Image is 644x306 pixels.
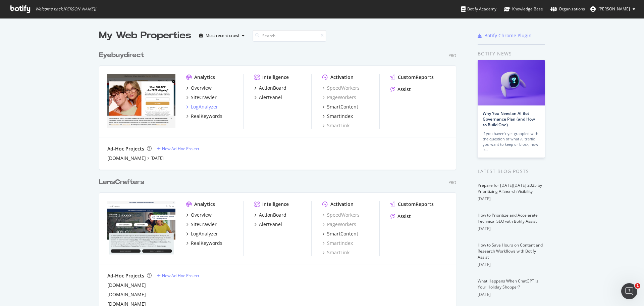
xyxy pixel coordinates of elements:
[206,34,239,38] div: Most recent crawl
[186,113,222,120] a: RealKeywords
[157,273,199,278] a: New Ad-Hoc Project
[478,262,545,268] div: [DATE]
[35,6,96,12] span: Welcome back, [PERSON_NAME] !
[478,226,545,232] div: [DATE]
[483,131,540,152] div: If you haven’t yet grappled with the question of what AI traffic you want to keep or block, now is…
[478,182,542,194] a: Prepare for [DATE][DATE] 2025 by Prioritizing AI Search Visibility
[191,221,217,228] div: SiteCrawler
[322,122,350,129] a: SmartLink
[322,85,360,91] a: SpeedWorkers
[107,155,146,162] a: [DOMAIN_NAME]
[483,111,535,128] a: Why You Need an AI Bot Governance Plan (and How to Build One)
[194,201,215,208] div: Analytics
[478,32,532,39] a: Botify Chrome Plugin
[107,272,144,279] div: Ad-Hoc Projects
[322,230,358,237] a: SmartContent
[327,113,353,120] div: SmartIndex
[191,230,218,237] div: LogAnalyzer
[107,201,175,255] img: lenscrafters.com
[99,50,144,60] div: Eyebuydirect
[262,74,289,81] div: Intelligence
[635,283,640,289] span: 1
[461,6,496,12] div: Botify Academy
[484,32,532,39] div: Botify Chrome Plugin
[478,292,545,298] div: [DATE]
[186,230,218,237] a: LogAnalyzer
[478,168,545,175] div: Latest Blog Posts
[397,213,411,220] div: Assist
[186,212,212,218] a: Overview
[448,53,456,58] div: Pro
[262,201,289,208] div: Intelligence
[191,240,222,247] div: RealKeywords
[191,94,217,101] div: SiteCrawler
[191,103,218,110] div: LogAnalyzer
[191,113,222,120] div: RealKeywords
[99,50,147,60] a: Eyebuydirect
[478,242,543,260] a: How to Save Hours on Content and Research Workflows with Botify Assist
[191,212,212,218] div: Overview
[322,221,356,228] div: PageWorkers
[99,29,191,42] div: My Web Properties
[259,212,286,218] div: ActionBoard
[259,94,282,101] div: AlertPanel
[390,86,411,93] a: Assist
[254,212,286,218] a: ActionBoard
[398,201,434,208] div: CustomReports
[99,177,144,187] div: LensCrafters
[585,4,641,14] button: [PERSON_NAME]
[254,94,282,101] a: AlertPanel
[194,74,215,81] div: Analytics
[186,85,212,91] a: Overview
[390,213,411,220] a: Assist
[107,282,146,289] a: [DOMAIN_NAME]
[478,278,538,290] a: What Happens When ChatGPT Is Your Holiday Shopper?
[621,283,637,299] iframe: Intercom live chat
[186,221,217,228] a: SiteCrawler
[478,50,545,57] div: Botify news
[322,94,356,101] a: PageWorkers
[162,273,199,278] div: New Ad-Hoc Project
[259,85,286,91] div: ActionBoard
[478,60,545,105] img: Why You Need an AI Bot Governance Plan (and How to Build One)
[259,221,282,228] div: AlertPanel
[162,146,199,151] div: New Ad-Hoc Project
[330,74,354,81] div: Activation
[322,113,353,120] a: SmartIndex
[390,74,434,81] a: CustomReports
[107,74,175,128] img: eyebuydirect.com
[330,201,354,208] div: Activation
[197,30,247,41] button: Most recent crawl
[322,103,358,110] a: SmartContent
[186,94,217,101] a: SiteCrawler
[322,249,350,256] a: SmartLink
[448,180,456,185] div: Pro
[397,86,411,93] div: Assist
[478,212,538,224] a: How to Prioritize and Accelerate Technical SEO with Botify Assist
[550,6,585,12] div: Organizations
[191,85,212,91] div: Overview
[254,85,286,91] a: ActionBoard
[504,6,543,12] div: Knowledge Base
[107,291,146,298] div: [DOMAIN_NAME]
[322,212,360,218] a: SpeedWorkers
[254,221,282,228] a: AlertPanel
[390,201,434,208] a: CustomReports
[598,6,630,12] span: Noemi Parola
[327,230,358,237] div: SmartContent
[99,177,147,187] a: LensCrafters
[107,145,144,152] div: Ad-Hoc Projects
[398,74,434,81] div: CustomReports
[157,146,199,151] a: New Ad-Hoc Project
[478,196,545,202] div: [DATE]
[186,103,218,110] a: LogAnalyzer
[253,30,326,42] input: Search
[322,240,353,247] a: SmartIndex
